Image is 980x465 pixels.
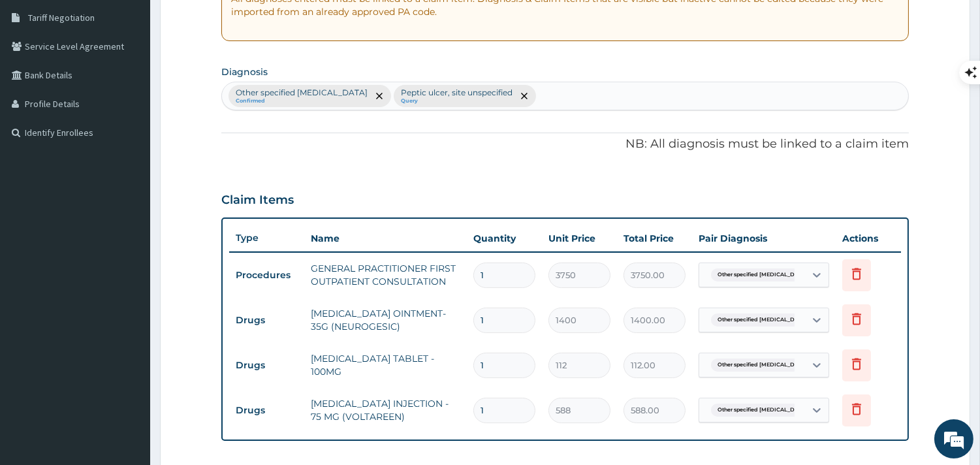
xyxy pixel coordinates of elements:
p: Other specified [MEDICAL_DATA] [236,88,368,98]
span: remove selection option [373,90,385,102]
span: Other specified [MEDICAL_DATA] [711,313,814,327]
td: [MEDICAL_DATA] INJECTION - 75 MG (VOLTAREEN) [304,391,467,430]
label: Diagnosis [221,65,268,78]
td: Drugs [229,308,304,332]
textarea: Type your message and hit 'Enter' [7,319,249,364]
th: Unit Price [542,225,617,251]
th: Total Price [617,225,692,251]
th: Pair Diagnosis [692,225,836,251]
th: Actions [836,225,901,251]
td: Drugs [229,353,304,377]
th: Quantity [467,225,542,251]
small: Query [401,98,513,104]
h3: Claim Items [221,193,294,208]
td: Drugs [229,398,304,423]
td: [MEDICAL_DATA] TABLET - 100MG [304,345,467,385]
td: Procedures [229,263,304,287]
th: Name [304,225,467,251]
div: Chat with us now [68,73,219,90]
span: Tariff Negotiation [28,12,95,24]
span: Other specified [MEDICAL_DATA] [711,404,814,417]
th: Type [229,226,304,250]
span: remove selection option [518,90,530,102]
p: Peptic ulcer, site unspecified [401,88,513,98]
td: GENERAL PRACTITIONER FIRST OUTPATIENT CONSULTATION [304,255,467,295]
img: d_794563401_company_1708531726252_794563401 [24,65,53,98]
div: Minimize live chat window [214,7,245,38]
span: Other specified [MEDICAL_DATA] [711,359,814,372]
span: Other specified [MEDICAL_DATA] [711,268,814,281]
span: We're online! [76,146,180,278]
p: NB: All diagnosis must be linked to a claim item [221,136,909,153]
small: Confirmed [236,98,368,104]
td: [MEDICAL_DATA] OINTMENT- 35G (NEUROGESIC) [304,300,467,340]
